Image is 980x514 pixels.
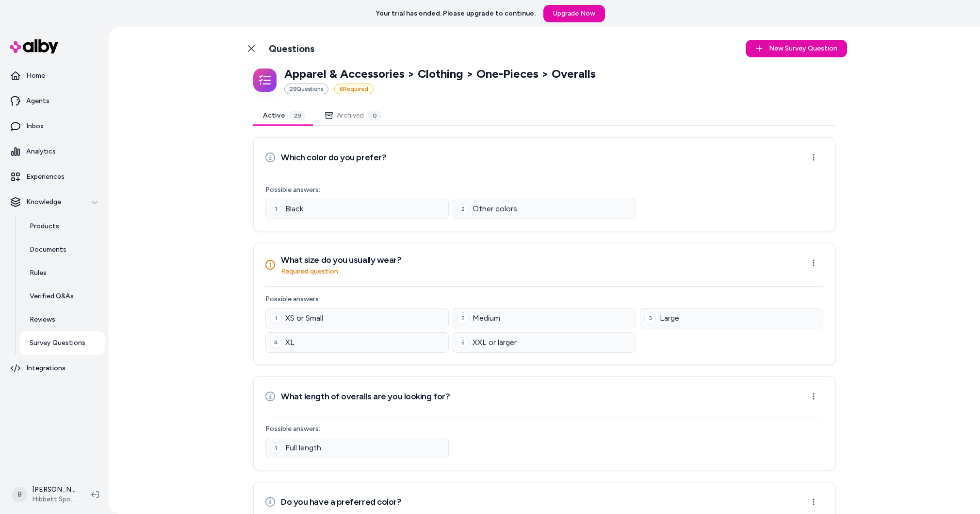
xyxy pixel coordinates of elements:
[30,291,74,301] p: Verified Q&As
[26,121,44,131] p: Inbox
[12,487,27,502] span: B
[20,331,105,355] a: Survey Questions
[334,84,374,94] div: 6 Required
[270,203,281,215] div: 1
[253,106,315,125] button: Active
[281,151,386,164] h3: Which color do you prefer?
[281,267,402,276] p: Required question
[6,479,83,510] button: B[PERSON_NAME]Hibbett Sports
[315,106,392,125] button: Archived
[285,203,303,215] span: Black
[32,495,76,504] span: Hibbett Sports
[26,172,65,182] p: Experiences
[26,363,65,373] p: Integrations
[20,215,105,238] a: Products
[368,111,382,120] div: 0
[4,357,105,380] a: Integrations
[284,84,328,94] div: 29 Question s
[26,96,49,106] p: Agents
[270,442,281,454] div: 1
[660,312,679,324] span: Large
[269,43,314,55] h1: Questions
[20,238,105,261] a: Documents
[376,9,536,18] p: Your trial has ended. Please upgrade to continue.
[457,337,469,348] div: 5
[20,285,105,308] a: Verified Q&As
[769,44,837,53] span: New Survey Question
[265,294,823,304] p: Possible answers:
[746,40,847,57] button: New Survey Question
[20,261,105,285] a: Rules
[26,147,56,156] p: Analytics
[30,315,55,325] p: Reviews
[26,71,45,81] p: Home
[473,312,500,324] span: Medium
[285,337,294,348] span: XL
[30,268,47,278] p: Rules
[30,245,66,255] p: Documents
[4,165,105,188] a: Experiences
[281,495,402,509] h3: Do you have a preferred color?
[281,253,402,267] h3: What size do you usually wear?
[4,64,105,87] a: Home
[265,185,823,195] p: Possible answers:
[285,442,321,454] span: Full length
[289,111,306,120] div: 29
[284,66,596,82] p: Apparel & Accessories > Clothing > One-Pieces > Overalls
[270,312,281,324] div: 1
[473,203,517,215] span: Other colors
[30,338,85,348] p: Survey Questions
[32,485,76,495] p: [PERSON_NAME]
[457,312,469,324] div: 2
[4,115,105,138] a: Inbox
[270,337,281,348] div: 4
[281,390,450,403] h3: What length of overalls are you looking for?
[10,39,58,53] img: alby Logo
[457,203,469,215] div: 2
[30,222,59,231] p: Products
[265,424,823,434] p: Possible answers:
[26,197,61,207] p: Knowledge
[644,312,656,324] div: 3
[543,5,605,22] a: Upgrade Now
[20,308,105,331] a: Reviews
[4,190,105,214] button: Knowledge
[473,337,517,348] span: XXL or larger
[4,89,105,113] a: Agents
[4,140,105,163] a: Analytics
[285,312,323,324] span: XS or Small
